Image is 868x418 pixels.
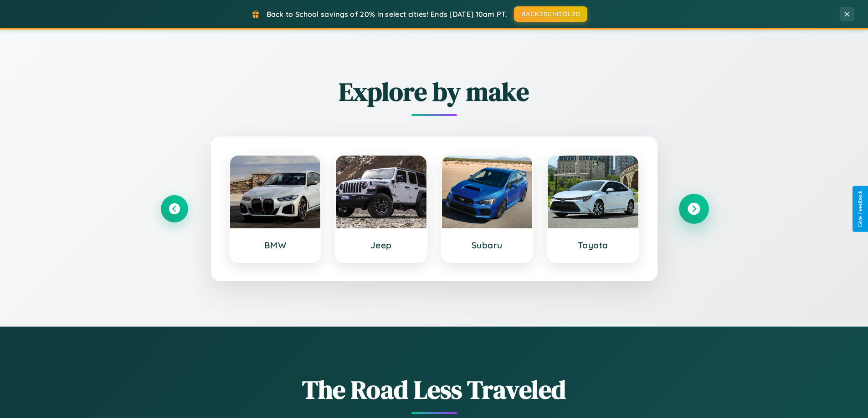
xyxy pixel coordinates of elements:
[239,240,312,251] h3: BMW
[451,240,524,251] h3: Subaru
[267,10,507,19] span: Back to School savings of 20% in select cities! Ends [DATE] 10am PT.
[514,6,587,22] button: BACK2SCHOOL20
[345,240,417,251] h3: Jeep
[161,372,708,407] h1: The Road Less Traveled
[557,240,629,251] h3: Toyota
[161,74,708,109] h2: Explore by make
[857,191,863,227] div: Give Feedback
